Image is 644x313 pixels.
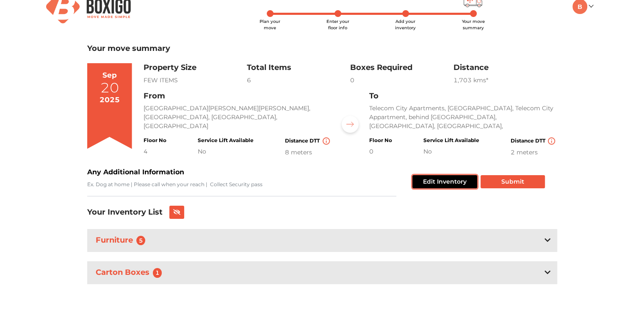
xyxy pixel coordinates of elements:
div: 2025 [100,95,120,106]
div: 6 [247,76,350,85]
div: 0 [350,76,453,85]
span: Plan your move [260,19,280,31]
span: 1 [153,268,162,277]
h3: Total Items [247,63,350,73]
h4: Service Lift Available [423,137,479,143]
h4: Floor No [144,137,166,143]
h3: Carton Boxes [94,266,167,279]
div: No [198,147,254,156]
h3: Furniture [94,234,151,247]
div: 4 [144,147,166,156]
div: 20 [100,81,119,95]
div: Sep [102,70,117,81]
button: Submit [481,175,545,188]
h4: Service Lift Available [198,137,254,143]
h3: From [144,92,332,101]
h3: To [369,92,557,101]
p: [GEOGRAPHIC_DATA][PERSON_NAME][PERSON_NAME], [GEOGRAPHIC_DATA], [GEOGRAPHIC_DATA], [GEOGRAPHIC_DATA] [144,104,332,131]
div: No [423,147,479,156]
h3: Distance [453,63,557,73]
h3: Property Size [144,63,247,73]
h4: Floor No [369,137,392,143]
span: Add your inventory [395,19,416,31]
h3: Your Inventory List [87,208,163,217]
h4: Distance DTT [285,137,332,145]
h3: Boxes Required [350,63,453,73]
h3: Your move summary [87,44,557,53]
span: 5 [136,236,146,245]
div: 8 meters [285,148,332,157]
b: Any Additional Information [87,168,184,176]
div: 2 meters [510,148,557,157]
h4: Distance DTT [510,137,557,145]
span: Enter your floor info [326,19,349,31]
p: Telecom City Apartments, [GEOGRAPHIC_DATA], Telecom City Appartment, behind [GEOGRAPHIC_DATA], [G... [369,104,557,131]
button: Edit Inventory [412,175,477,188]
span: Your move summary [462,19,485,31]
div: 0 [369,147,392,156]
div: 1,703 km s* [453,76,557,85]
div: FEW ITEMS [144,76,247,85]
